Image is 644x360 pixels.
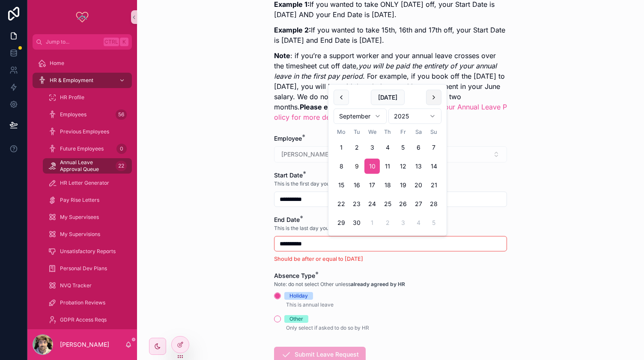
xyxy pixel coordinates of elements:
button: Tuesday, 30 September 2025 [349,215,364,230]
span: My Supervisees [60,214,99,221]
span: This is the first day you are off work [274,180,361,187]
th: Saturday [411,127,426,136]
span: Only select if asked to do so by HR [286,325,369,331]
strong: Example 2: [274,26,311,34]
button: Thursday, 18 September 2025 [380,177,395,193]
p: [PERSON_NAME] [60,340,109,349]
button: Thursday, 11 September 2025 [380,159,395,174]
span: Pay Rise Letters [60,197,99,204]
span: NVQ Tracker [60,282,92,289]
button: Thursday, 25 September 2025 [380,196,395,212]
span: My Supervisions [60,231,100,238]
button: Monday, 22 September 2025 [334,196,349,212]
a: My Supervisions [43,227,132,242]
button: Friday, 5 September 2025 [395,140,411,155]
button: Friday, 19 September 2025 [395,177,411,193]
a: Home [33,56,132,71]
button: Sunday, 21 September 2025 [426,177,441,193]
a: HR Letter Generator [43,175,132,191]
button: Sunday, 28 September 2025 [426,196,441,212]
a: Personal Dev Plans [43,261,132,276]
span: GDPR Access Reqs [60,316,107,323]
button: Saturday, 6 September 2025 [411,140,426,155]
span: Absence Type [274,272,315,279]
span: HR & Employment [50,77,93,84]
a: HR & Employment [33,73,132,88]
strong: Note [274,51,290,60]
span: Ctrl [104,38,119,46]
button: Thursday, 4 September 2025 [380,140,395,155]
div: 0 [116,144,127,154]
span: HR Letter Generator [60,180,109,186]
span: Probation Reviews [60,299,105,306]
div: 22 [116,161,127,171]
button: Saturday, 20 September 2025 [411,177,426,193]
a: My Supervisees [43,210,132,225]
div: Holiday [289,292,308,300]
a: Annual Leave Approval Queue22 [43,158,132,174]
table: September 2025 [334,127,441,230]
span: Previous Employees [60,128,109,135]
button: Sunday, 14 September 2025 [426,159,441,174]
span: Unsatisfactory Reports [60,248,116,255]
strong: Please ensure you plan for this. [300,103,406,111]
a: GDPR Access Reqs [43,312,132,328]
button: Monday, 1 September 2025 [334,140,349,155]
span: HR Profile [60,94,84,101]
strong: already agreed by HR [351,281,405,287]
img: App logo [75,10,89,24]
button: Monday, 8 September 2025 [334,159,349,174]
span: End Date [274,216,300,223]
button: Today, Tuesday, 9 September 2025 [349,159,364,174]
a: Previous Employees [43,124,132,139]
p: : if you’re a support worker and your annual leave crosses over the timesheet cut off date, . For... [274,50,507,122]
span: Employees [60,111,86,118]
a: NVQ Tracker [43,278,132,293]
div: 56 [116,109,127,120]
li: Should be after or equal to [DATE] [274,255,507,263]
span: Employee [274,135,302,142]
div: Other [289,315,303,323]
button: Wednesday, 1 October 2025 [364,215,380,230]
button: Sunday, 7 September 2025 [426,140,441,155]
button: Sunday, 5 October 2025 [426,215,441,230]
button: Monday, 29 September 2025 [334,215,349,230]
button: Wednesday, 17 September 2025 [364,177,380,193]
span: K [121,38,128,45]
th: Thursday [380,127,395,136]
button: [DATE] [371,90,405,105]
span: Jump to... [46,38,100,45]
button: Wednesday, 24 September 2025 [364,196,380,212]
span: Personal Dev Plans [60,265,107,272]
th: Wednesday [364,127,380,136]
span: This is annual leave [286,301,334,308]
a: Future Employees0 [43,141,132,156]
div: scrollable content [27,50,137,329]
span: Note: do not select Other unless [274,281,405,288]
a: Unsatisfactory Reports [43,244,132,259]
span: Annual Leave Approval Queue [60,159,112,173]
a: Employees56 [43,107,132,122]
button: Tuesday, 2 September 2025 [349,140,364,155]
span: This is the last day you are off work [274,225,360,232]
p: If you wanted to take 15th, 16th and 17th off, your Start Date is [DATE] and End Date is [DATE]. [274,25,507,45]
button: Friday, 26 September 2025 [395,196,411,212]
button: Saturday, 4 October 2025 [411,215,426,230]
button: Tuesday, 23 September 2025 [349,196,364,212]
a: Probation Reviews [43,295,132,310]
button: Wednesday, 10 September 2025, selected [364,159,380,174]
button: Friday, 3 October 2025 [395,215,411,230]
button: Wednesday, 3 September 2025 [364,140,380,155]
button: Monday, 15 September 2025 [334,177,349,193]
button: Jump to...CtrlK [33,34,132,50]
a: HR Profile [43,90,132,105]
em: you will be paid the entirety of your annual leave in the first pay period [274,62,497,80]
th: Monday [334,127,349,136]
button: Saturday, 13 September 2025 [411,159,426,174]
button: Saturday, 27 September 2025 [411,196,426,212]
button: Tuesday, 16 September 2025 [349,177,364,193]
th: Tuesday [349,127,364,136]
span: Start Date [274,171,303,179]
th: Friday [395,127,411,136]
span: Home [50,60,64,67]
